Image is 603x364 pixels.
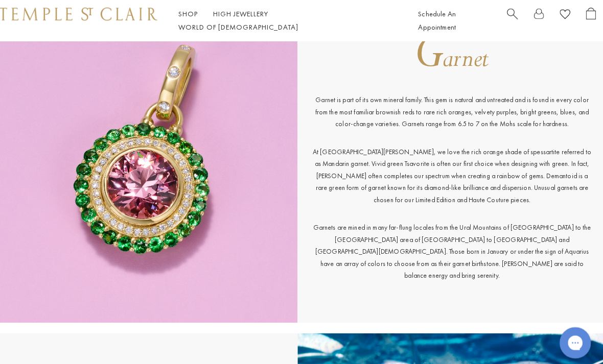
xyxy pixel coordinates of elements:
a: Open Shopping Bag [583,8,593,33]
iframe: Gorgias live chat messenger [552,316,593,354]
a: Search [506,8,517,33]
p: Garnet is part of its own mineral family. This gem is natural and untreated and is found in every... [314,92,590,142]
a: View Wishlist [558,8,568,23]
a: Schedule An Appointment [419,9,456,31]
nav: Main navigation [185,8,396,33]
p: Garnets are mined in many far-flung locales from the Ural Mountains of [GEOGRAPHIC_DATA] to the [... [314,216,590,275]
a: World of [DEMOGRAPHIC_DATA]World of [DEMOGRAPHIC_DATA] [185,22,302,31]
a: High JewelleryHigh Jewellery [219,9,273,18]
p: At [GEOGRAPHIC_DATA][PERSON_NAME], we love the rich orange shade of spessartite referred to as Ma... [314,142,590,216]
span: G [416,21,445,82]
span: arnet [443,43,489,74]
img: Temple St. Clair [10,8,165,20]
a: ShopShop [185,9,204,18]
